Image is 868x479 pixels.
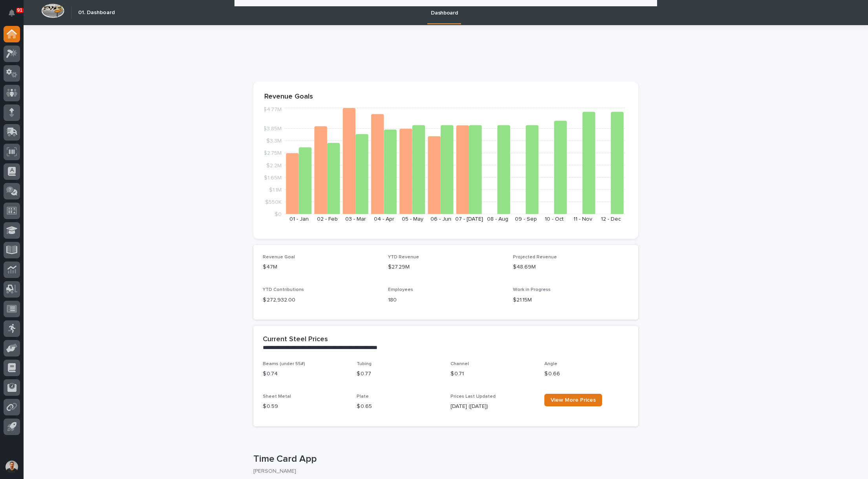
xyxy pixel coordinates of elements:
p: Time Card App [253,453,635,465]
p: $ 272,932.00 [263,296,379,304]
text: 04 - Apr [374,216,394,222]
span: Plate [357,394,369,399]
span: Sheet Metal [263,394,291,399]
tspan: $3.85M [263,126,282,132]
button: users-avatar [4,459,20,475]
tspan: $4.77M [263,107,282,112]
text: 03 - Mar [345,216,366,222]
h2: Current Steel Prices [263,335,328,344]
tspan: $0 [275,212,282,217]
p: [PERSON_NAME] [253,468,632,475]
text: 12 - Dec [601,216,621,222]
div: Notifications91 [10,9,20,22]
text: 09 - Sep [515,216,537,222]
span: YTD Revenue [388,255,419,260]
p: 91 [17,7,22,13]
p: Revenue Goals [264,93,627,101]
tspan: $2.75M [264,150,282,156]
span: Prices Last Updated [450,394,496,399]
text: 11 - Nov [573,216,592,222]
p: [DATE] ([DATE]) [450,402,535,411]
tspan: $1.65M [264,175,282,180]
h2: 01. Dashboard [78,9,115,16]
p: $ 0.71 [450,370,535,378]
span: Projected Revenue [513,255,557,260]
a: View More Prices [544,394,602,406]
text: 02 - Feb [317,216,338,222]
p: $27.29M [388,263,504,271]
span: YTD Contributions [263,287,304,292]
text: 10 - Oct [545,216,564,222]
p: $ 0.65 [357,402,441,411]
text: 07 - [DATE] [455,216,483,222]
p: $ 0.77 [357,370,441,378]
tspan: $550K [265,199,282,205]
button: Notifications [4,5,20,21]
span: Beams (under 55#) [263,362,305,366]
p: $21.15M [513,296,629,304]
text: 01 - Jan [289,216,309,222]
text: 06 - Jun [430,216,451,222]
img: Workspace Logo [41,4,64,18]
span: Channel [450,362,469,366]
span: View More Prices [551,397,596,403]
p: $48.69M [513,263,629,271]
tspan: $1.1M [269,187,282,192]
p: 180 [388,296,504,304]
p: $ 0.59 [263,402,347,411]
span: Revenue Goal [263,255,295,260]
text: 05 - May [402,216,423,222]
p: $ 0.74 [263,370,347,378]
p: $47M [263,263,379,271]
span: Angle [544,362,557,366]
span: Employees [388,287,413,292]
tspan: $3.3M [266,138,282,144]
text: 08 - Aug [487,216,508,222]
span: Work in Progress [513,287,551,292]
p: $ 0.66 [544,370,629,378]
span: Tubing [357,362,372,366]
tspan: $2.2M [266,163,282,168]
